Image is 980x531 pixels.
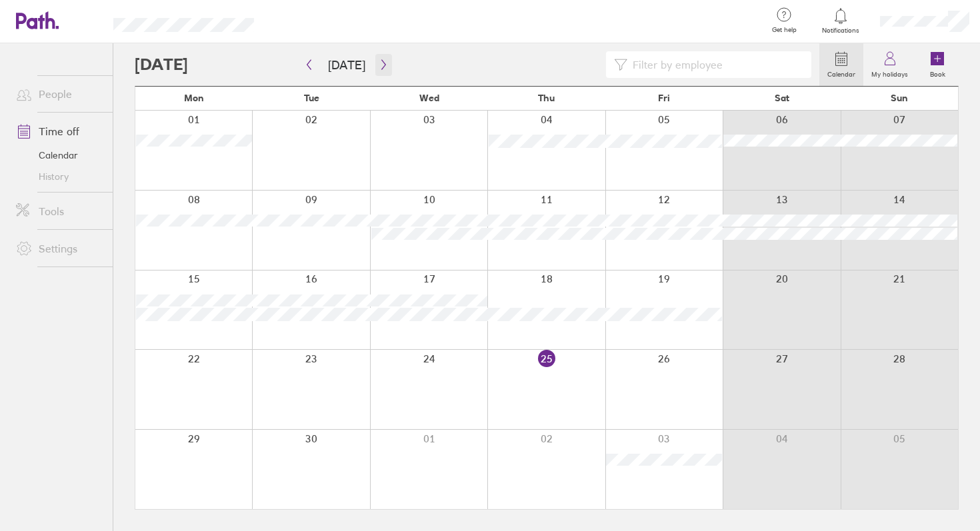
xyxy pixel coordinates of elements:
a: Time off [5,118,113,145]
a: History [5,166,113,187]
span: Tue [304,93,319,103]
a: My holidays [863,43,916,86]
label: Calendar [819,67,863,79]
label: Book [922,67,953,79]
input: Filter by employee [627,52,803,77]
span: Thu [538,93,555,103]
span: Wed [419,93,439,103]
a: People [5,81,113,107]
span: Get help [763,26,806,34]
span: Fri [658,93,670,103]
a: Settings [5,235,113,262]
button: [DATE] [317,54,376,76]
a: Tools [5,198,113,225]
span: Sun [891,93,908,103]
span: Sat [775,93,789,103]
a: Calendar [5,145,113,166]
a: Book [916,43,959,86]
span: Mon [184,93,204,103]
a: Notifications [819,7,863,35]
label: My holidays [863,67,916,79]
a: Calendar [819,43,863,86]
span: Notifications [819,27,863,35]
